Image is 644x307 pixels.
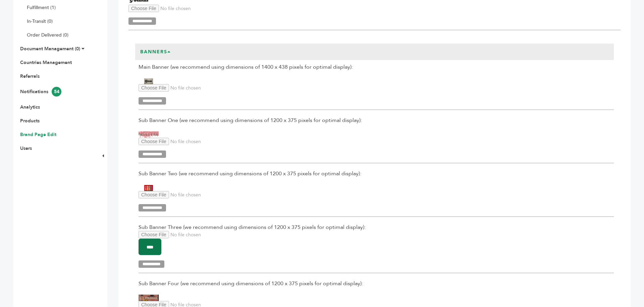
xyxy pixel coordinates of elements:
a: Order Delivered (0) [27,32,68,38]
a: Fulfillment (1) [27,4,56,11]
a: Countries Management [20,59,72,66]
a: Referrals [20,73,40,79]
img: G-Brands [139,78,159,84]
span: Sub Banner Two (we recommend using dimensions of 1200 x 375 pixels for optimal display): [139,170,614,177]
span: Main Banner (we recommend using dimensions of 1400 x 438 pixels for optimal display): [139,63,614,71]
a: Notifications54 [20,88,61,95]
a: In-Transit (0) [27,18,53,24]
a: Analytics [20,104,40,110]
span: Sub Banner Four (we recommend using dimensions of 1200 x 375 pixels for optimal display): [139,280,614,287]
img: G-Brands [139,131,159,138]
a: Users [20,145,32,151]
span: 54 [52,87,61,97]
img: G-Brands [139,295,159,301]
span: Sub Banner Three (we recommend using dimensions of 1200 x 375 pixels for optimal display): [139,224,614,231]
span: Sub Banner One (we recommend using dimensions of 1200 x 375 pixels for optimal display): [139,117,614,124]
h3: Banners [135,44,176,60]
a: Document Management (0) [20,46,80,52]
img: G-Brands [139,185,159,191]
a: Products [20,118,40,124]
a: Brand Page Edit [20,131,56,138]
